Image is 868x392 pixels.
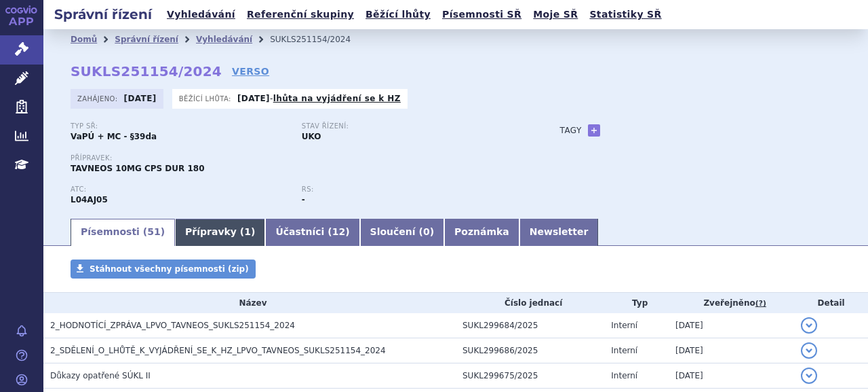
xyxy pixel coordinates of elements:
button: detail [801,317,817,334]
span: 0 [423,226,430,237]
span: Důkazy opatřené SÚKL II [50,371,151,380]
td: SUKL299684/2025 [456,313,604,338]
a: Referenční skupiny [243,5,358,24]
a: Statistiky SŘ [585,5,665,24]
td: SUKL299675/2025 [456,363,604,389]
p: Typ SŘ: [71,122,288,130]
button: detail [801,368,817,384]
a: Vyhledávání [196,35,252,44]
a: Sloučení (0) [360,219,444,246]
th: Název [43,293,456,313]
a: Moje SŘ [529,5,582,24]
p: - [237,93,401,104]
strong: [DATE] [124,94,157,103]
span: Interní [611,321,637,330]
a: Správní řízení [115,35,178,44]
span: Zahájeno: [77,93,120,104]
span: 1 [244,226,251,237]
p: Stav řízení: [302,122,519,130]
a: Poznámka [444,219,519,246]
th: Číslo jednací [456,293,604,313]
a: Stáhnout všechny písemnosti (zip) [71,260,256,279]
span: TAVNEOS 10MG CPS DUR 180 [71,164,205,173]
strong: SUKLS251154/2024 [71,63,222,79]
strong: [DATE] [237,94,270,103]
p: ATC: [71,185,288,194]
p: Přípravek: [71,154,533,162]
a: Běžící lhůty [361,5,435,24]
strong: AVAKOPAN [71,195,108,204]
h2: Správní řízení [43,5,163,24]
td: SUKL299686/2025 [456,338,604,363]
th: Detail [794,293,868,313]
a: Vyhledávání [163,5,239,24]
strong: VaPÚ + MC - §39da [71,132,157,141]
span: Stáhnout všechny písemnosti (zip) [90,264,249,274]
strong: - [302,195,305,204]
a: Písemnosti (51) [71,219,175,246]
abbr: (?) [755,299,766,308]
a: Přípravky (1) [175,219,265,246]
li: SUKLS251154/2024 [270,29,368,50]
span: 51 [147,226,160,237]
h3: Tagy [560,122,582,139]
button: detail [801,342,817,359]
a: Newsletter [519,219,599,246]
strong: UKO [302,132,321,141]
td: [DATE] [669,363,794,389]
th: Zveřejněno [669,293,794,313]
a: Účastníci (12) [265,219,359,246]
span: 2_SDĚLENÍ_O_LHŮTĚ_K_VYJÁDŘENÍ_SE_K_HZ_LPVO_TAVNEOS_SUKLS251154_2024 [50,346,386,355]
span: Interní [611,346,637,355]
span: 12 [332,226,345,237]
a: VERSO [232,65,269,78]
td: [DATE] [669,313,794,338]
p: RS: [302,185,519,194]
span: 2_HODNOTÍCÍ_ZPRÁVA_LPVO_TAVNEOS_SUKLS251154_2024 [50,321,295,330]
th: Typ [604,293,669,313]
a: Domů [71,35,97,44]
td: [DATE] [669,338,794,363]
a: Písemnosti SŘ [438,5,526,24]
a: + [588,124,600,137]
span: Běžící lhůta: [179,93,234,104]
a: lhůta na vyjádření se k HZ [273,94,401,103]
span: Interní [611,371,637,380]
